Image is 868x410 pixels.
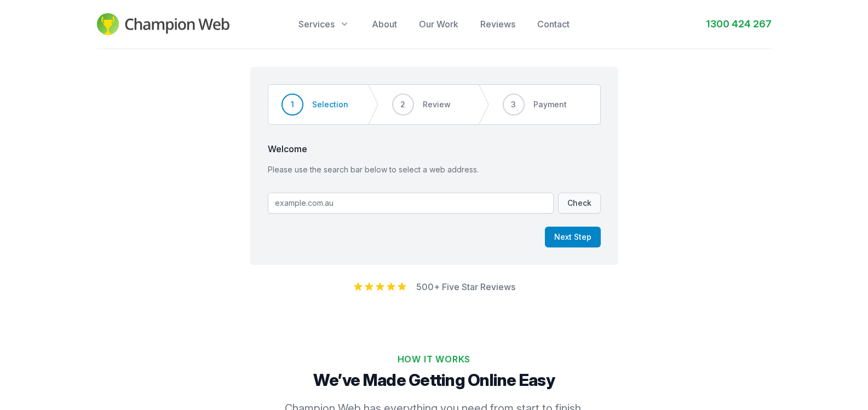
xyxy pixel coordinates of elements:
nav: Progress [268,84,601,125]
p: Please use the search bar below to select a web address. [268,164,601,175]
span: Payment [533,99,567,110]
a: Reviews [480,18,515,31]
a: 1300 424 267 [706,16,772,32]
img: Champion Web [97,13,230,35]
button: Next Step [545,227,601,247]
a: Contact [537,18,570,31]
h2: How It Works [101,353,767,366]
span: Welcome [268,142,601,155]
input: example.com.au [268,193,554,213]
span: 1 [291,99,294,110]
span: Review [423,99,451,110]
span: Services [298,18,335,31]
a: About [372,18,397,31]
p: We’ve Made Getting Online Easy [101,370,767,390]
a: 500+ Five Star Reviews [416,281,515,292]
button: Services [298,18,350,31]
button: Check [558,193,601,213]
span: 3 [511,99,516,110]
span: 2 [400,99,405,110]
a: Our Work [419,18,458,31]
span: Selection [312,99,348,110]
